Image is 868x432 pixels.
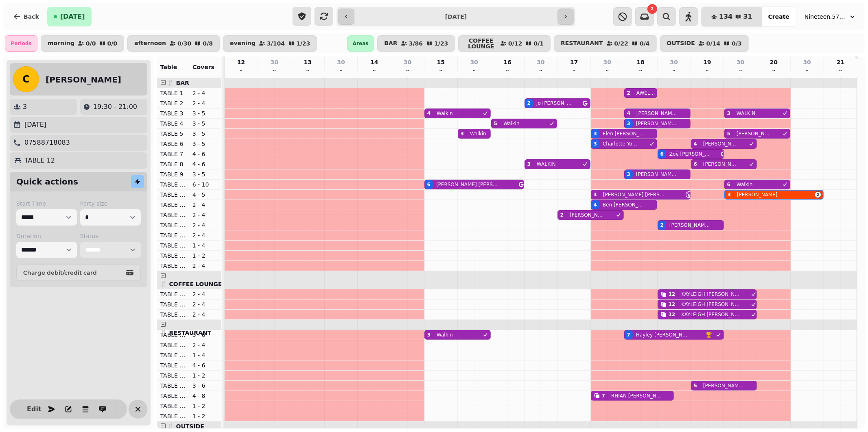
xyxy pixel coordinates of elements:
[536,100,574,106] p: Jo [PERSON_NAME]
[627,90,630,96] div: 2
[537,161,556,167] p: WALKIN
[669,222,712,228] p: [PERSON_NAME] [PERSON_NAME]
[192,130,218,138] p: 3 - 5
[22,74,30,84] span: C
[338,68,344,76] p: 0
[192,170,218,178] p: 3 - 5
[669,311,676,318] div: 12
[837,58,844,66] p: 21
[409,41,423,46] p: 3 / 86
[614,41,628,46] p: 0 / 22
[237,58,245,66] p: 12
[192,361,218,369] p: 4 - 6
[26,401,42,417] button: Edit
[7,7,46,26] button: Back
[304,68,311,76] p: 0
[404,68,411,76] p: 0
[160,412,186,420] p: TABLE 31
[192,160,218,168] p: 4 - 6
[160,241,186,250] p: TABLE 18
[571,68,577,76] p: 0
[727,130,730,137] div: 5
[727,181,730,188] div: 6
[192,351,218,359] p: 1 - 4
[768,14,789,20] span: Create
[46,74,121,85] h2: [PERSON_NAME]
[160,382,186,390] p: TABLE 28
[594,141,597,147] div: 3
[16,200,77,208] label: Start Time
[160,361,186,369] p: TABLE 26
[24,120,46,130] p: [DATE]
[503,58,511,66] p: 16
[192,221,218,229] p: 2 - 4
[404,58,411,66] p: 30
[230,40,256,47] p: evening
[471,68,477,76] p: 0
[160,290,186,298] p: TABLE 20
[192,211,218,219] p: 2 - 4
[192,262,218,270] p: 2 - 4
[627,120,630,127] div: 3
[160,99,186,107] p: TABLE 2
[192,201,218,209] p: 2 - 4
[737,191,778,198] p: [PERSON_NAME]
[47,7,92,26] button: [DATE]
[627,171,630,178] div: 3
[192,231,218,239] p: 2 - 4
[271,58,278,66] p: 30
[384,40,397,47] p: BAR
[192,341,218,349] p: 2 - 4
[637,68,644,76] p: 0
[533,41,544,46] p: 0 / 1
[127,35,220,52] button: afternoon0/300/8
[636,332,689,338] p: Hayley [PERSON_NAME]
[771,68,777,76] p: 0
[80,232,141,240] label: Status
[603,141,637,147] p: Charlotte Young
[627,332,630,338] div: 7
[703,161,737,167] p: [PERSON_NAME]
[669,151,710,157] p: Zoë [PERSON_NAME]
[681,301,741,308] p: KAYLEIGH [PERSON_NAME]
[743,13,752,20] span: 31
[427,110,431,117] div: 4
[737,110,756,117] p: WALKIN
[737,58,744,66] p: 30
[470,58,478,66] p: 30
[160,170,186,178] p: TABLE 9
[627,110,630,117] div: 4
[192,99,218,107] p: 2 - 4
[636,171,679,178] p: [PERSON_NAME] [PERSON_NAME]
[192,150,218,158] p: 4 - 6
[160,140,186,148] p: TABLE 6
[732,41,742,46] p: 0 / 3
[437,332,453,338] p: Walkin
[16,176,78,187] h2: Quick actions
[80,200,141,208] label: Party size
[192,109,218,117] p: 3 - 5
[271,68,278,76] p: 0
[719,13,732,20] span: 134
[704,68,711,76] p: 0
[177,41,191,46] p: 0 / 30
[160,341,186,349] p: TABLE 24
[160,211,186,219] p: TABLE 15
[611,393,662,399] p: RHIAN [PERSON_NAME]
[107,41,118,46] p: 0 / 0
[41,35,124,52] button: morning0/00/0
[594,202,597,208] div: 4
[527,100,531,106] div: 2
[727,110,730,117] div: 3
[803,58,811,66] p: 30
[669,301,676,308] div: 12
[160,201,186,209] p: TABLE 14
[160,402,186,410] p: TABLE 30
[694,141,697,147] div: 4
[167,80,189,86] span: 🍴 BAR
[427,181,431,188] div: 6
[437,58,445,66] p: 15
[192,382,218,390] p: 3 - 6
[603,202,644,208] p: Ben [PERSON_NAME]
[570,212,604,218] p: [PERSON_NAME]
